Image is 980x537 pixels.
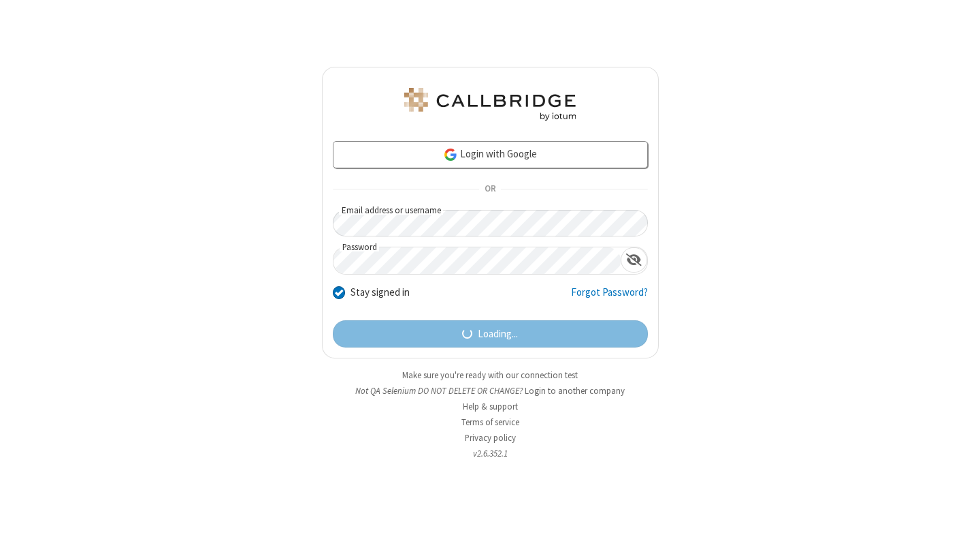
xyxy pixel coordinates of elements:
[443,147,458,162] img: google-icon.png
[463,401,518,412] a: Help & support
[621,247,647,273] div: Show password
[465,432,516,444] a: Privacy policy
[525,384,625,397] button: Login to another company
[333,320,648,348] button: Loading...
[333,141,648,168] a: Login with Google
[479,180,501,199] span: OR
[322,384,659,397] li: Not QA Selenium DO NOT DELETE OR CHANGE?
[322,447,659,460] li: v2.6.352.1
[333,210,648,236] input: Email address or username
[461,416,519,428] a: Terms of service
[402,88,578,121] img: QA Selenium DO NOT DELETE OR CHANGE
[350,285,410,301] label: Stay signed in
[402,369,578,381] a: Make sure you're ready with our connection test
[478,326,518,342] span: Loading...
[333,247,621,274] input: Password
[571,285,648,311] a: Forgot Password?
